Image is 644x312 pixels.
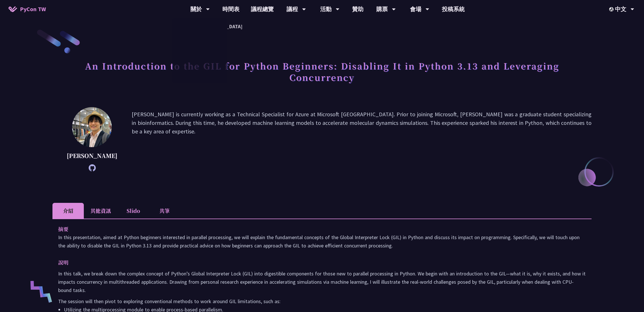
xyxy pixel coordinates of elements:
span: PyCon TW [20,5,46,13]
li: 共筆 [149,203,180,219]
a: PyCon [GEOGRAPHIC_DATA] [172,20,227,33]
h1: An Introduction to the GIL for Python Beginners: Disabling It in Python 3.13 and Leveraging Concu... [52,57,592,86]
img: Yu Saito [72,107,112,147]
p: 說明 [58,258,574,267]
a: PyCon TW [3,2,52,16]
p: [PERSON_NAME] [67,151,117,160]
li: Slido [117,203,149,219]
p: The session will then pivot to exploring conventional methods to work around GIL limitations, suc... [58,297,586,305]
p: In this presentation, aimed at Python beginners interested in parallel processing, we will explai... [58,233,586,250]
img: Home icon of PyCon TW 2025 [9,6,17,12]
img: Locale Icon [609,7,615,11]
p: 摘要 [58,225,574,233]
li: 其他資訊 [84,203,117,219]
li: 介紹 [52,203,84,219]
p: [PERSON_NAME] is currently working as a Technical Specialist for Azure at Microsoft [GEOGRAPHIC_D... [132,110,592,169]
p: In this talk, we break down the complex concept of Python’s Global Interpreter Lock (GIL) into di... [58,269,586,294]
